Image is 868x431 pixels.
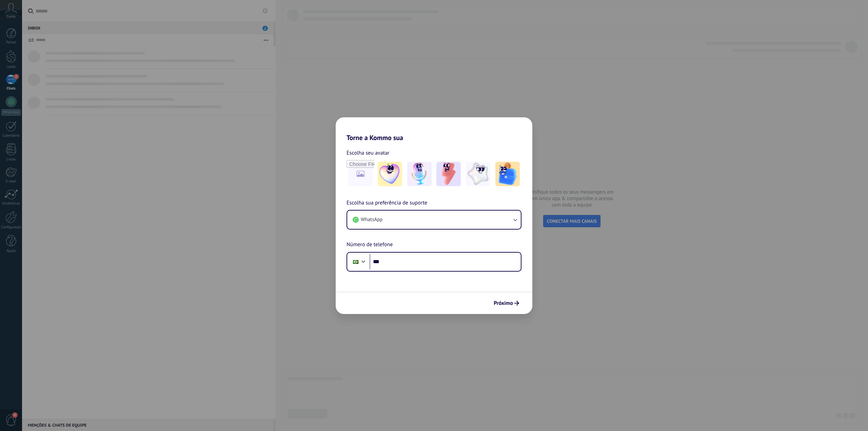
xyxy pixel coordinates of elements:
[336,117,532,142] h2: Torne a Kommo sua
[347,199,427,208] span: Escolha sua preferência de suporte
[347,211,521,229] button: WhatsApp
[361,216,382,223] span: WhatsApp
[407,162,432,186] img: -2.jpeg
[494,301,513,306] span: Próximo
[349,255,362,269] div: Brazil: + 55
[347,240,393,249] span: Número de telefone
[491,297,522,309] button: Próximo
[495,162,520,186] img: -5.jpeg
[436,162,461,186] img: -3.jpeg
[347,149,390,157] span: Escolha seu avatar
[466,162,490,186] img: -4.jpeg
[378,162,402,186] img: -1.jpeg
